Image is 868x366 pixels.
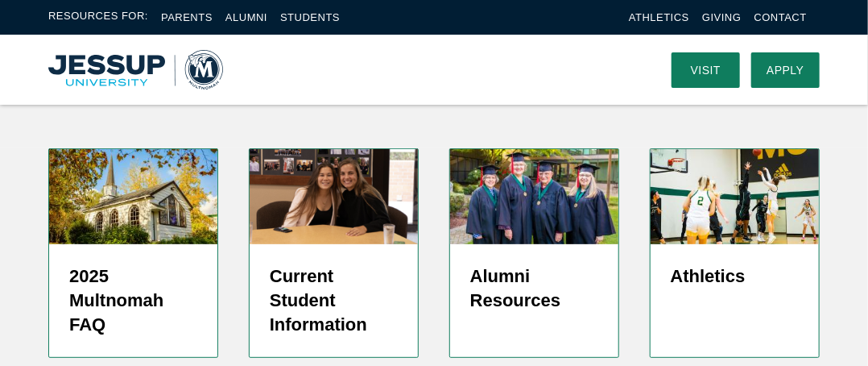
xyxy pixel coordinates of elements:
a: screenshot-2024-05-27-at-1.37.12-pm Current Student Information [249,148,419,357]
a: Home [48,50,223,89]
a: Alumni [225,11,267,23]
a: 50 Year Alumni 2019 Alumni Resources [449,148,619,357]
a: Athletics [629,11,689,23]
a: Parents [161,11,213,23]
img: Multnomah University Logo [48,50,223,89]
h5: Alumni Resources [470,264,598,313]
a: Women's Basketball player shooting jump shot Athletics [650,148,820,357]
a: Visit [672,52,740,88]
a: Prayer Chapel in Fall 2025 Multnomah FAQ [48,148,218,357]
a: Students [280,11,340,23]
h5: 2025 Multnomah FAQ [69,264,197,337]
img: Prayer Chapel in Fall [49,149,217,244]
span: Resources For: [48,8,148,27]
img: WBBALL_WEB [651,149,819,244]
h5: Current Student Information [270,264,398,337]
h5: Athletics [671,264,799,289]
img: 50 Year Alumni 2019 [450,149,618,244]
img: screenshot-2024-05-27-at-1.37.12-pm [250,149,418,244]
a: Contact [754,11,807,23]
a: Giving [702,11,742,23]
a: Apply [751,52,820,88]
